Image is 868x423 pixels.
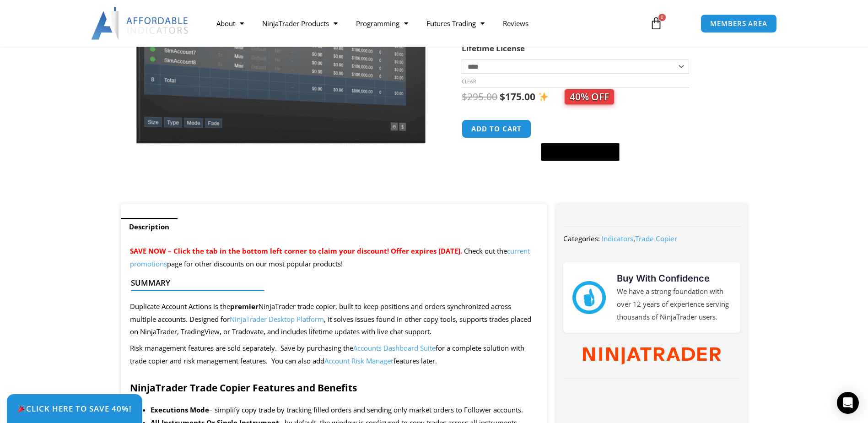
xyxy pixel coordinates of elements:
a: Indicators [602,234,633,243]
a: Clear options [462,78,476,85]
p: Check out the page for other discounts on our most popular products! [130,245,539,271]
span: MEMBERS AREA [710,20,767,27]
h4: Summary [131,278,530,287]
iframe: Secure express checkout frame [539,118,621,140]
img: mark thumbs good 43913 | Affordable Indicators – NinjaTrader [572,281,605,314]
a: NinjaTrader Products [253,13,347,34]
a: MEMBERS AREA [701,14,777,33]
span: SAVE NOW – Click the tab in the bottom left corner to claim your discount! Offer expires [DATE]. [130,246,462,255]
span: Categories: [563,234,600,243]
span: 40% OFF [565,89,614,104]
iframe: PayPal Message 1 [462,167,729,175]
button: Buy with GPay [541,143,620,161]
a: About [207,13,253,34]
h3: Buy With Confidence [617,271,731,285]
button: Add to cart [462,119,531,138]
div: Open Intercom Messenger [837,392,859,414]
img: 🎉 [18,405,26,412]
p: Risk management features are sold separately. Save by purchasing the for a complete solution with... [130,342,539,368]
a: Futures Trading [417,13,494,34]
a: Trade Copier [635,234,677,243]
bdi: 295.00 [462,90,497,103]
img: LogoAI | Affordable Indicators – NinjaTrader [91,7,189,40]
img: ✨ [539,92,548,102]
span: , [602,234,677,243]
strong: NinjaTrader Trade Copier Features and Benefits [130,381,357,394]
span: $ [462,90,467,103]
strong: premier [230,302,259,311]
a: Accounts Dashboard Suite [353,343,436,352]
span: Click Here to save 40%! [17,405,132,412]
span: 0 [658,14,666,21]
span: Duplicate Account Actions is the NinjaTrader trade copier, built to keep positions and orders syn... [130,302,531,336]
a: Account Risk Manager [324,356,394,365]
nav: Menu [207,13,639,34]
img: NinjaTrader Wordmark color RGB | Affordable Indicators – NinjaTrader [583,347,721,365]
p: We have a strong foundation with over 12 years of experience serving thousands of NinjaTrader users. [617,285,731,324]
a: 🎉Click Here to save 40%! [7,394,142,423]
span: $ [500,90,505,103]
label: Lifetime License [462,43,525,54]
a: Programming [347,13,417,34]
bdi: 175.00 [500,90,535,103]
a: Description [121,218,178,236]
a: Reviews [494,13,538,34]
a: 0 [636,10,676,37]
a: NinjaTrader Desktop Platform [230,315,324,324]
